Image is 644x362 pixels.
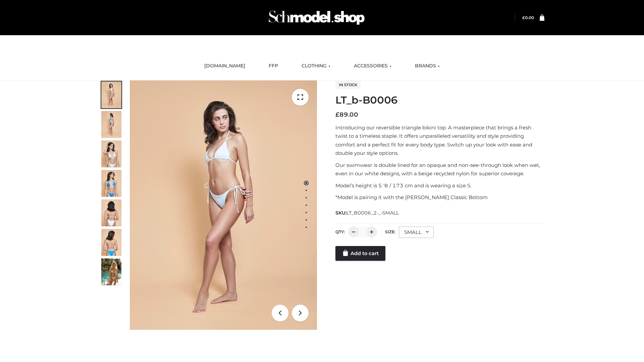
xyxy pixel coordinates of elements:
span: LT_B0006_2-_-SMALL [346,210,399,216]
a: Add to cart [335,246,385,261]
img: ArielClassicBikiniTop_CloudNine_AzureSky_OW114ECO_7-scaled.jpg [101,199,121,226]
a: CLOTHING [297,59,335,73]
h1: LT_b-B0006 [335,94,544,106]
img: Schmodel Admin 964 [266,4,367,31]
p: Model’s height is 5 ‘8 / 173 cm and is wearing a size S. [335,181,544,190]
img: ArielClassicBikiniTop_CloudNine_AzureSky_OW114ECO_3-scaled.jpg [101,140,121,167]
img: ArielClassicBikiniTop_CloudNine_AzureSky_OW114ECO_1 [130,80,317,330]
img: Arieltop_CloudNine_AzureSky2.jpg [101,258,121,285]
span: £ [522,15,525,20]
a: ACCESSORIES [349,59,396,73]
bdi: 89.00 [335,111,358,118]
img: ArielClassicBikiniTop_CloudNine_AzureSky_OW114ECO_2-scaled.jpg [101,111,121,138]
span: SKU: [335,209,399,217]
div: SMALL [399,227,434,238]
p: Our swimwear is double lined for an opaque and non-see-through look when wet, even in our white d... [335,161,544,178]
a: [DOMAIN_NAME] [199,59,250,73]
img: ArielClassicBikiniTop_CloudNine_AzureSky_OW114ECO_8-scaled.jpg [101,229,121,256]
a: BRANDS [410,59,445,73]
span: In stock [335,81,361,89]
span: £ [335,111,339,118]
a: FFP [264,59,283,73]
img: ArielClassicBikiniTop_CloudNine_AzureSky_OW114ECO_1-scaled.jpg [101,81,121,108]
label: QTY: [335,229,345,234]
img: ArielClassicBikiniTop_CloudNine_AzureSky_OW114ECO_4-scaled.jpg [101,170,121,197]
p: *Model is pairing it with the [PERSON_NAME] Classic Bottom [335,193,544,202]
a: £0.00 [522,15,534,20]
p: Introducing our reversible triangle bikini top. A masterpiece that brings a fresh twist to a time... [335,123,544,158]
bdi: 0.00 [522,15,534,20]
label: Size: [385,229,395,234]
